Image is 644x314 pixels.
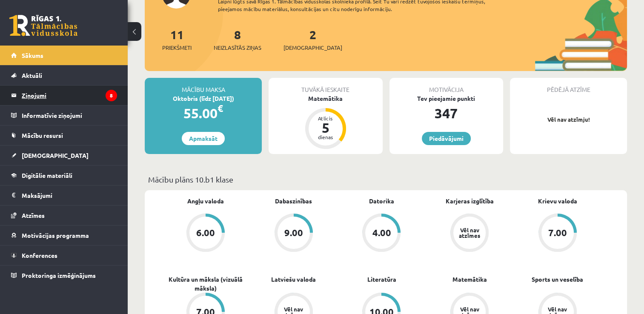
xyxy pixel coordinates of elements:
[162,43,192,52] span: Priekšmeti
[145,94,262,103] div: Oktobris (līdz [DATE])
[22,171,72,179] span: Digitālie materiāli
[11,106,117,125] a: Informatīvie ziņojumi
[162,27,192,52] a: 11Priekšmeti
[446,197,494,206] a: Karjeras izglītība
[426,214,514,254] a: Vēl nav atzīmes
[548,228,567,237] div: 7.00
[513,214,601,254] a: 7.00
[148,174,624,185] p: Mācību plāns 10.b1 klase
[283,27,342,52] a: 2[DEMOGRAPHIC_DATA]
[338,214,426,254] a: 4.00
[275,197,312,206] a: Dabaszinības
[532,275,583,284] a: Sports un veselība
[196,228,215,237] div: 6.00
[22,86,117,105] legend: Ziņojumi
[214,27,261,52] a: 8Neizlasītās ziņas
[187,197,224,206] a: Angļu valoda
[313,116,338,121] div: Atlicis
[283,43,342,52] span: [DEMOGRAPHIC_DATA]
[182,132,225,145] a: Apmaksāt
[269,94,382,150] a: Matemātika Atlicis 5 dienas
[11,206,117,225] a: Atzīmes
[22,211,45,219] span: Atzīmes
[367,275,396,284] a: Literatūra
[271,275,316,284] a: Latviešu valoda
[22,51,43,59] span: Sākums
[422,132,471,145] a: Piedāvājumi
[214,43,261,52] span: Neizlasītās ziņas
[22,271,96,279] span: Proktoringa izmēģinājums
[514,115,623,124] p: Vēl nav atzīmju!
[458,227,481,238] div: Vēl nav atzīmes
[11,245,117,265] a: Konferences
[269,78,382,94] div: Tuvākā ieskaite
[313,134,338,140] div: dienas
[11,166,117,185] a: Digitālie materiāli
[22,106,117,125] legend: Informatīvie ziņojumi
[313,121,338,134] div: 5
[11,126,117,145] a: Mācību resursi
[11,186,117,205] a: Maksājumi
[452,275,487,284] a: Matemātika
[11,86,117,105] a: Ziņojumi8
[510,78,627,94] div: Pēdējā atzīme
[145,78,262,94] div: Mācību maksa
[269,94,382,103] div: Matemātika
[22,131,63,139] span: Mācību resursi
[372,228,391,237] div: 4.00
[22,231,89,239] span: Motivācijas programma
[538,197,577,206] a: Krievu valoda
[250,214,338,254] a: 9.00
[11,226,117,245] a: Motivācijas programma
[22,71,42,79] span: Aktuāli
[22,186,117,205] legend: Maksājumi
[218,102,223,114] span: €
[145,103,262,123] div: 55.00
[11,146,117,165] a: [DEMOGRAPHIC_DATA]
[22,251,57,259] span: Konferences
[162,214,250,254] a: 6.00
[9,15,77,36] a: Rīgas 1. Tālmācības vidusskola
[11,265,117,285] a: Proktoringa izmēģinājums
[162,275,250,293] a: Kultūra un māksla (vizuālā māksla)
[106,90,117,101] i: 8
[11,66,117,85] a: Aktuāli
[22,151,89,159] span: [DEMOGRAPHIC_DATA]
[389,94,503,103] div: Tev pieejamie punkti
[389,103,503,123] div: 347
[11,46,117,65] a: Sākums
[389,78,503,94] div: Motivācija
[284,228,303,237] div: 9.00
[369,197,394,206] a: Datorika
